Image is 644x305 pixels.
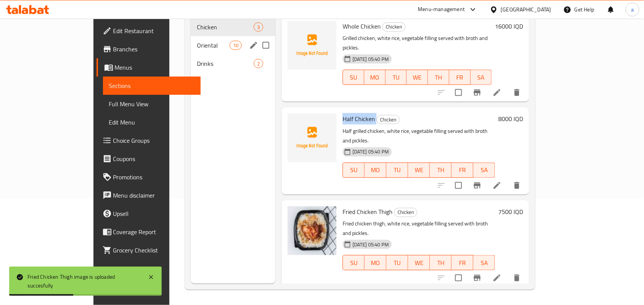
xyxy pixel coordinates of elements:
span: Drinks [197,59,254,68]
a: Menu disclaimer [97,186,201,204]
a: Edit Restaurant [97,22,201,40]
span: Chicken [394,208,417,217]
span: SA [474,72,489,83]
a: Sections [103,77,201,95]
span: Full Menu View [109,99,195,109]
span: WE [411,164,427,176]
span: Branches [113,45,195,54]
button: SU [343,70,364,85]
span: MO [368,164,383,176]
span: TH [433,164,449,176]
button: delete [508,83,526,102]
span: Chicken [197,22,254,32]
span: MO [367,72,383,83]
a: Coupons [97,150,201,168]
span: TU [390,164,405,176]
a: Branches [97,40,201,58]
div: Chicken [382,22,406,32]
span: WE [410,72,425,83]
button: delete [508,176,526,195]
button: FR [452,255,473,270]
span: FR [455,164,470,176]
button: delete [508,269,526,287]
button: MO [365,163,386,178]
h6: 7500 IQD [498,206,523,217]
div: [GEOGRAPHIC_DATA] [501,5,551,14]
span: Sections [109,81,195,90]
button: TU [386,255,408,270]
span: [DATE] 05:40 PM [349,148,392,155]
a: Menus [97,58,201,77]
span: Promotions [113,172,195,182]
button: WE [408,163,430,178]
span: TH [431,72,446,83]
a: Edit Menu [103,113,201,131]
span: WE [411,257,427,268]
div: items [254,22,263,32]
button: edit [248,40,259,51]
a: Coverage Report [97,223,201,241]
button: SU [343,163,365,178]
span: Chicken [383,22,405,31]
img: Whole Chicken [288,21,336,70]
span: SU [346,257,362,268]
a: Upsell [97,204,201,223]
span: TU [389,72,404,83]
button: Branch-specific-item [468,83,486,102]
a: Edit menu item [493,273,502,283]
button: MO [364,70,386,85]
span: Half Chicken [343,113,375,125]
button: FR [452,163,473,178]
button: WE [407,70,428,85]
span: Select to update [451,177,467,193]
span: TU [390,257,405,268]
a: Full Menu View [103,95,201,113]
nav: Menu sections [191,15,275,76]
button: MO [365,255,386,270]
div: items [230,41,242,50]
span: Choice Groups [113,136,195,145]
span: Edit Restaurant [113,26,195,35]
p: Grilled chicken, white rice, vegetable filling served with broth and pickles. [343,34,492,53]
div: Chicken3 [191,18,275,36]
span: FR [455,257,470,268]
span: Coverage Report [113,227,195,236]
a: Choice Groups [97,131,201,150]
h6: 8000 IQD [498,113,523,124]
button: WE [408,255,430,270]
span: Edit Menu [109,118,195,127]
span: Oriental [197,41,229,50]
h6: 16000 IQD [495,21,523,32]
span: [DATE] 05:40 PM [349,241,392,248]
button: Branch-specific-item [468,176,486,195]
span: a [631,5,634,14]
span: Upsell [113,209,195,218]
button: TH [430,255,452,270]
button: TU [386,70,407,85]
span: 3 [254,24,263,31]
span: 10 [230,42,241,49]
div: Drinks2 [191,54,275,73]
span: Chicken [377,115,399,124]
img: Half Chicken [288,113,336,162]
a: Edit menu item [493,181,502,190]
span: FR [452,72,468,83]
div: Fried Chicken Thigh image is uploaded succesfully [27,273,140,290]
div: Oriental10edit [191,36,275,54]
img: Fried Chicken Thigh [288,206,336,255]
span: Menus [115,63,195,72]
button: Branch-specific-item [468,269,486,287]
button: SA [471,70,492,85]
span: Whole Chicken [343,21,381,32]
a: Grocery Checklist [97,241,201,259]
button: TH [430,163,452,178]
a: Promotions [97,168,201,186]
span: SU [346,72,361,83]
span: SU [346,164,362,176]
button: FR [449,70,471,85]
p: Half grilled chicken, white rice, vegetable filling served with broth and pickles. [343,126,495,145]
a: Edit menu item [493,88,502,97]
span: SA [477,257,492,268]
span: 2 [254,60,263,67]
button: SA [473,163,495,178]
